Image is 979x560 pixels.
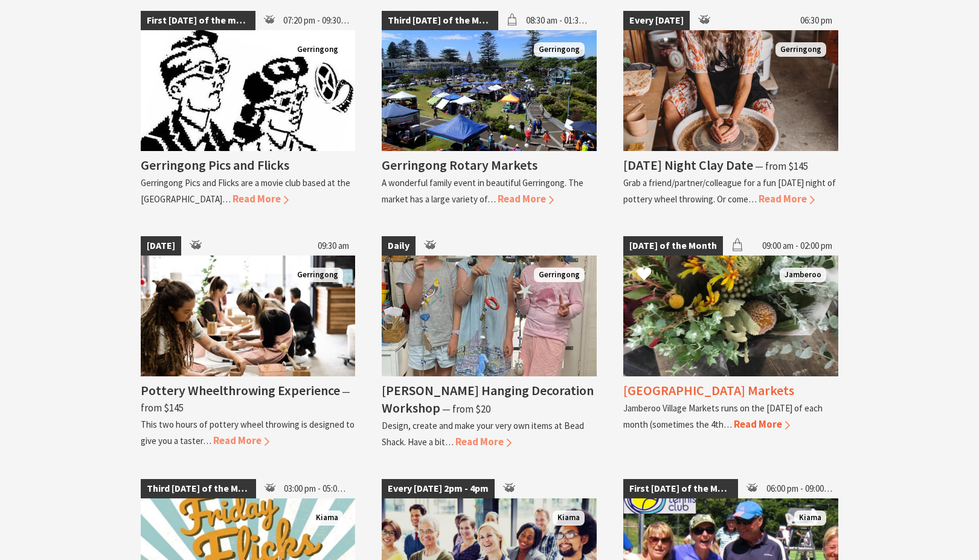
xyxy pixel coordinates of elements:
p: A wonderful family event in beautiful Gerringong. The market has a large variety of… [382,177,583,205]
span: Daily [382,236,416,256]
span: 09:00 am - 02:00 pm [756,236,838,256]
span: Third [DATE] of the Month [382,11,498,30]
a: Third [DATE] of the Month 08:30 am - 01:30 pm Christmas Market and Street Parade Gerringong Gerri... [382,11,597,207]
span: 06:30 pm [794,11,838,30]
span: Read More [759,192,815,205]
span: ⁠— from $20 [442,402,490,416]
p: Gerringong Pics and Flicks are a movie club based at the [GEOGRAPHIC_DATA]… [141,177,350,205]
img: Christmas Market and Street Parade [382,30,597,151]
span: Kiama [553,510,585,526]
span: 03:00 pm - 05:00 pm [278,479,355,498]
span: First [DATE] of the Month [623,479,738,498]
span: Read More [213,434,269,447]
span: Jamberoo [780,268,826,283]
span: 09:30 am [312,236,355,256]
h4: [DATE] Night Clay Date [623,156,753,173]
span: Gerringong [292,42,343,57]
h4: Gerringong Pics and Flicks [141,156,289,173]
h4: [PERSON_NAME] Hanging Decoration Workshop [382,382,594,416]
span: 07:20 pm - 09:30 pm [277,11,355,30]
span: Every [DATE] 2pm - 4pm [382,479,495,498]
span: 08:30 am - 01:30 pm [520,11,597,30]
p: Design, create and make your very own items at Bead Shack. Have a bit… [382,420,584,448]
span: Read More [498,192,554,205]
h4: Gerringong Rotary Markets [382,156,538,173]
span: Read More [734,417,790,431]
p: This two hours of pottery wheel throwing is designed to give you a taster… [141,419,355,446]
a: Every [DATE] 06:30 pm Photo shows female sitting at pottery wheel with hands on a ball of clay Ge... [623,11,838,207]
span: [DATE] [141,236,181,256]
p: Grab a friend/partner/colleague for a fun [DATE] night of pottery wheel throwing. Or come… [623,177,836,205]
span: ⁠— from $145 [141,385,350,414]
span: Gerringong [534,42,585,57]
span: Gerringong [775,42,826,57]
a: Daily Smiling happy children after their workshop class Gerringong [PERSON_NAME] Hanging Decorati... [382,236,597,450]
span: Third [DATE] of the Month [141,479,257,498]
img: Smiling happy children after their workshop class [382,256,597,376]
span: Kiama [311,510,343,526]
span: Every [DATE] [623,11,690,30]
button: Click to Favourite Jamberoo Village Markets [624,254,664,295]
a: [DATE] of the Month 09:00 am - 02:00 pm Native bunches Jamberoo [GEOGRAPHIC_DATA] Markets Jambero... [623,236,838,450]
h4: Pottery Wheelthrowing Experience [141,382,340,399]
span: Gerringong [292,268,343,283]
span: [DATE] of the Month [623,236,723,256]
span: Kiama [794,510,826,526]
p: Jamberoo Village Markets runs on the [DATE] of each month (sometimes the 4th… [623,402,823,430]
a: First [DATE] of the month 07:20 pm - 09:30 pm Gerringong Gerringong Pics and Flicks Gerringong Pi... [141,11,356,207]
span: ⁠— from $145 [755,159,808,173]
span: First [DATE] of the month [141,11,256,30]
h4: [GEOGRAPHIC_DATA] Markets [623,382,794,399]
img: Photo shows female sitting at pottery wheel with hands on a ball of clay [623,30,838,151]
img: Picture of a group of people sitting at a pottery wheel making pots with clay a [141,256,356,376]
img: Native bunches [623,256,838,376]
span: Read More [455,435,512,448]
span: Gerringong [534,268,585,283]
span: Read More [233,192,289,205]
a: [DATE] 09:30 am Picture of a group of people sitting at a pottery wheel making pots with clay a G... [141,236,356,450]
span: 06:00 pm - 09:00 pm [760,479,839,498]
